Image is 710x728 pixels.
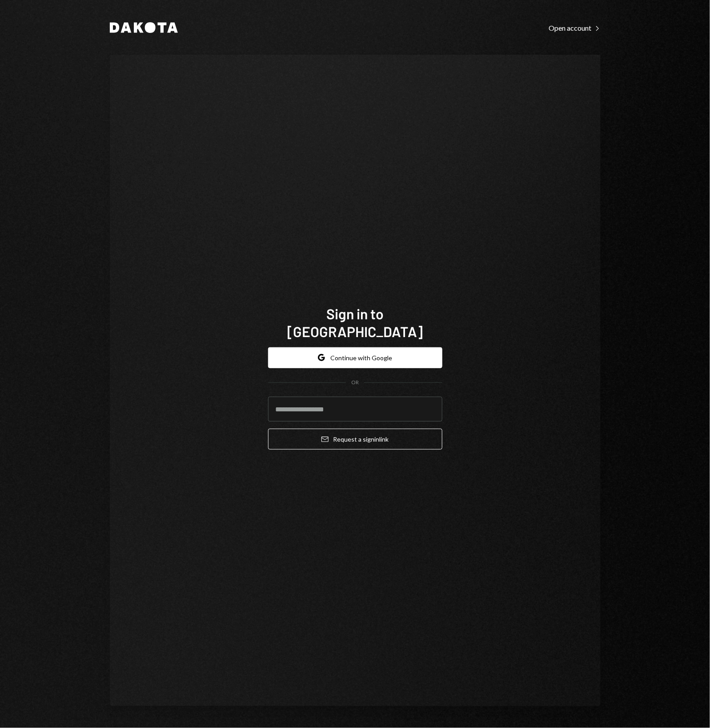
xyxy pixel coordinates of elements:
[549,23,601,32] a: Open account
[268,347,442,368] button: Continue with Google
[549,24,601,32] div: Open account
[351,379,359,386] div: OR
[268,429,442,450] button: Request a signinlink
[268,305,442,340] h1: Sign in to [GEOGRAPHIC_DATA]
